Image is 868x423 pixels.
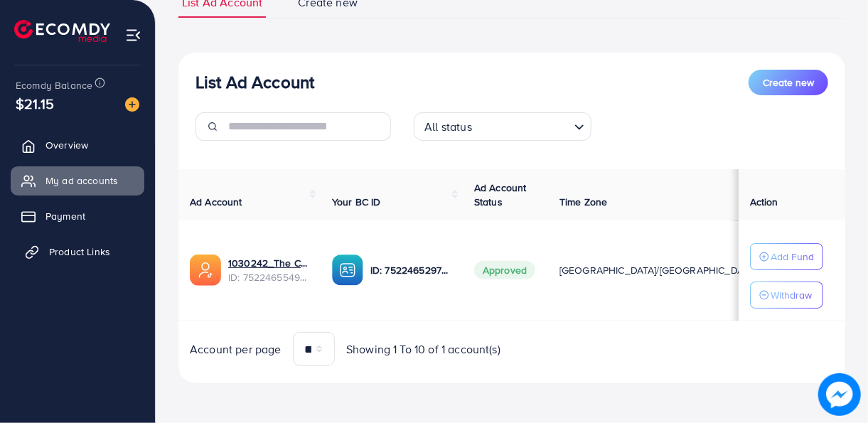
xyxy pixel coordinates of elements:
[190,195,242,209] span: Ad Account
[228,270,309,284] span: ID: 7522465549293649921
[474,181,527,209] span: Ad Account Status
[228,256,309,270] a: 1030242_The Clothing Bazar_1751460503875
[749,70,828,95] button: Create new
[16,93,54,114] span: $21.15
[228,256,309,285] div: <span class='underline'>1030242_The Clothing Bazar_1751460503875</span></br>7522465549293649921
[125,27,141,43] img: menu
[559,195,607,209] span: Time Zone
[750,282,823,309] button: Withdraw
[559,263,757,277] span: [GEOGRAPHIC_DATA]/[GEOGRAPHIC_DATA]
[750,195,778,209] span: Action
[14,20,110,42] img: logo
[49,245,110,259] span: Product Links
[346,341,500,358] span: Showing 1 To 10 of 1 account(s)
[45,138,88,152] span: Overview
[370,262,451,279] p: ID: 7522465297945837585
[763,75,814,90] span: Create new
[750,243,823,270] button: Add Fund
[771,248,814,265] p: Add Fund
[476,114,569,137] input: Search for option
[11,237,144,266] a: Product Links
[771,287,812,304] p: Withdraw
[332,255,363,286] img: ic-ba-acc.ded83a64.svg
[16,78,92,92] span: Ecomdy Balance
[11,131,144,159] a: Overview
[190,341,282,358] span: Account per page
[195,72,314,92] h3: List Ad Account
[818,373,861,416] img: image
[125,97,139,112] img: image
[474,261,535,279] span: Approved
[45,209,85,223] span: Payment
[422,117,475,137] span: All status
[11,202,144,230] a: Payment
[414,112,591,141] div: Search for option
[332,195,381,209] span: Your BC ID
[11,166,144,195] a: My ad accounts
[45,173,118,188] span: My ad accounts
[190,255,221,286] img: ic-ads-acc.e4c84228.svg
